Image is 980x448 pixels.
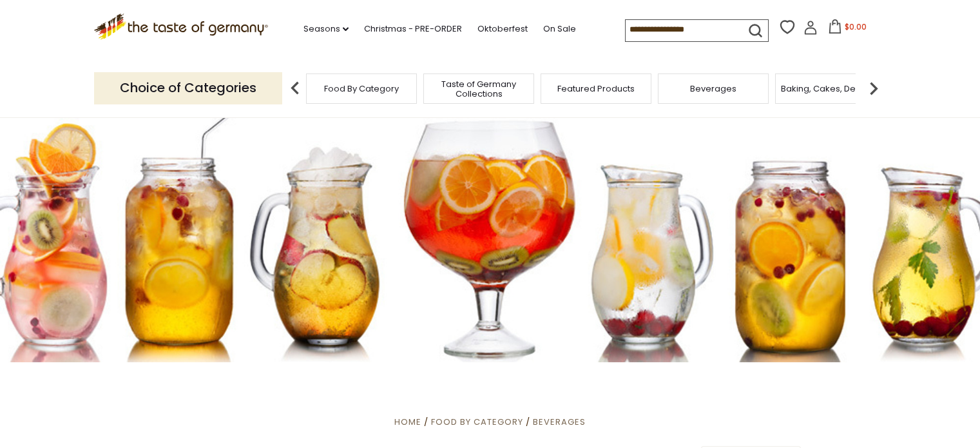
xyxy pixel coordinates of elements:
a: Food By Category [431,416,523,428]
a: Featured Products [557,84,635,93]
span: $0.00 [845,21,867,32]
a: Oktoberfest [477,22,528,36]
img: previous arrow [282,75,308,101]
img: next arrow [861,75,887,101]
p: Choice of Categories [94,72,282,104]
a: Taste of Germany Collections [427,79,530,99]
a: Christmas - PRE-ORDER [364,22,462,36]
a: Home [394,416,421,428]
a: Baking, Cakes, Desserts [781,84,881,93]
a: Food By Category [324,84,399,93]
button: $0.00 [820,19,875,39]
a: Beverages [533,416,586,428]
a: Seasons [303,22,349,36]
a: On Sale [543,22,576,36]
a: Beverages [690,84,736,93]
